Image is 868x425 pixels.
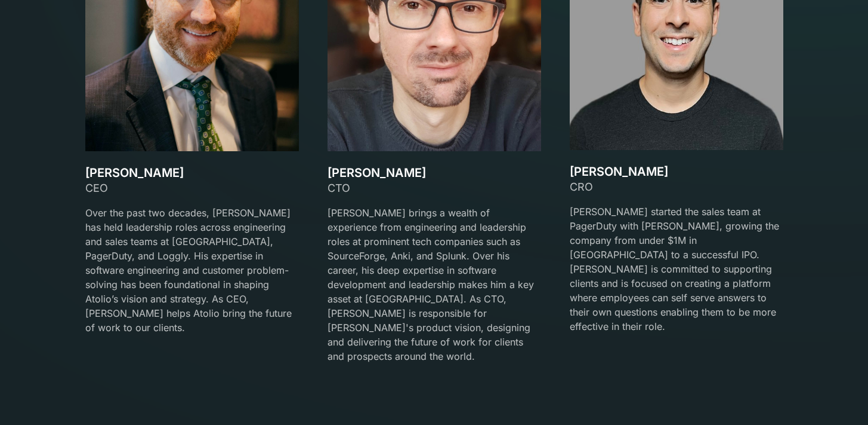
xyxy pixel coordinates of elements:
h3: [PERSON_NAME] [570,164,783,179]
iframe: Chat Widget [808,368,868,425]
p: [PERSON_NAME] brings a wealth of experience from engineering and leadership roles at prominent te... [328,206,541,363]
div: CRO [570,179,783,195]
h3: [PERSON_NAME] [328,166,541,180]
p: Over the past two decades, [PERSON_NAME] has held leadership roles across engineering and sales t... [85,206,299,335]
h3: [PERSON_NAME] [85,166,299,180]
div: CTO [328,180,541,196]
div: CEO [85,180,299,196]
p: [PERSON_NAME] started the sales team at PagerDuty with [PERSON_NAME], growing the company from un... [570,204,783,334]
